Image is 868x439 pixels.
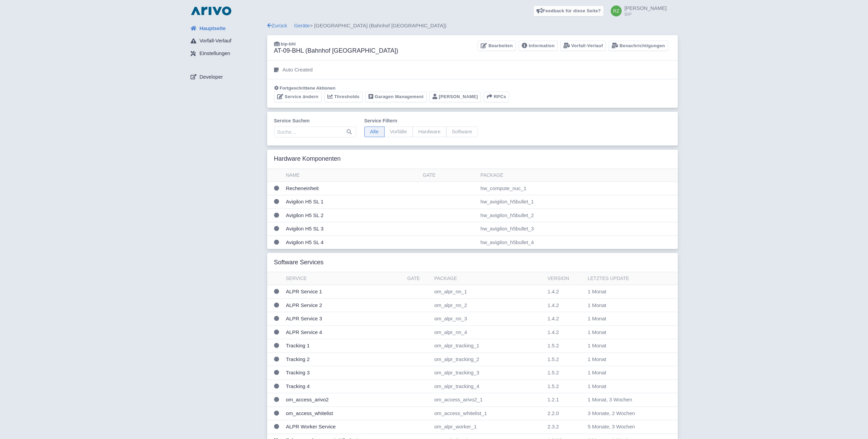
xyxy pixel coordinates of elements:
td: 1 Monat [585,298,663,312]
a: Information [519,41,558,51]
span: Vorfälle [384,127,413,137]
span: 2.3.2 [547,424,559,429]
td: 1 Monat [585,352,663,366]
a: [PERSON_NAME] BIP [607,5,666,16]
td: hw_avigilon_h5bullet_1 [478,195,677,209]
td: ALPR Service 4 [283,325,405,339]
td: hw_avigilon_h5bullet_2 [478,209,677,222]
span: Software [446,127,478,137]
td: Avigilon H5 SL 1 [283,195,420,209]
td: 1 Monat [585,339,663,353]
a: Service ändern [274,92,322,102]
td: Avigilon H5 SL 2 [283,209,420,222]
th: Gate [404,272,431,285]
td: 3 Monate, 2 Wochen [585,407,663,420]
span: 1.5.2 [547,356,559,362]
span: 1.5.2 [547,383,559,389]
th: Name [283,169,420,182]
td: om_access_whitelist [283,407,405,420]
td: Tracking 3 [283,366,405,380]
span: Vorfall-Verlauf [199,37,231,45]
th: Letztes Update [585,272,663,285]
a: Benachrichtigungen [609,41,668,51]
span: 2.2.0 [547,410,559,416]
a: Garagen Management [365,92,427,102]
small: BIP [624,12,666,16]
span: [PERSON_NAME] [624,5,666,11]
td: om_alpr_tracking_1 [431,339,545,353]
div: > [GEOGRAPHIC_DATA] (Bahnhof [GEOGRAPHIC_DATA]) [267,22,678,30]
td: ALPR Service 3 [283,312,405,326]
a: [PERSON_NAME] [429,92,481,102]
a: Geräte [294,23,310,28]
td: om_alpr_tracking_4 [431,380,545,393]
td: ALPR Service 1 [283,285,405,299]
td: om_alpr_nn_4 [431,325,545,339]
td: hw_avigilon_h5bullet_3 [478,222,677,236]
td: Avigilon H5 SL 3 [283,222,420,236]
a: Bearbeiten [478,41,516,51]
td: Tracking 2 [283,352,405,366]
a: Feedback für diese Seite? [533,5,604,16]
td: hw_avigilon_h5bullet_4 [478,236,677,249]
span: Hardware [413,127,446,137]
td: Recheneinheit [283,182,420,195]
img: logo [189,5,233,16]
h3: AT-09-BHL (Bahnhof [GEOGRAPHIC_DATA]) [274,47,398,55]
a: Einstellungen [185,47,267,60]
td: 1 Monat [585,285,663,299]
td: om_access_arivo2_1 [431,393,545,407]
span: Developer [199,73,223,81]
a: Developer [185,70,267,83]
th: Version [545,272,585,285]
span: bip-bhl [281,41,296,46]
td: om_access_arivo2 [283,393,405,407]
a: Zurück [267,23,287,28]
td: 1 Monat [585,325,663,339]
input: Suche… [274,127,356,137]
th: Package [431,272,545,285]
a: Vorfall-Verlauf [185,35,267,48]
th: Package [478,169,677,182]
label: Service suchen [274,117,356,124]
td: 1 Monat, 3 Wochen [585,393,663,407]
h3: Hardware Komponenten [274,155,341,163]
td: om_alpr_worker_1 [431,420,545,434]
td: hw_compute_nuc_1 [478,182,677,195]
td: Tracking 4 [283,380,405,393]
span: Alle [364,127,385,137]
td: om_alpr_nn_2 [431,298,545,312]
span: 1.4.2 [547,316,559,321]
td: Avigilon H5 SL 4 [283,236,420,249]
td: 5 Monate, 3 Wochen [585,420,663,434]
span: Hauptseite [199,25,226,32]
p: Auto Created [283,66,313,74]
td: 1 Monat [585,380,663,393]
span: 1.4.2 [547,329,559,335]
a: Vorfall-Verlauf [560,41,606,51]
span: 1.2.1 [547,397,559,402]
span: Fortgeschrittene Aktionen [280,85,336,91]
td: om_alpr_nn_1 [431,285,545,299]
h3: Software Services [274,259,324,266]
span: 1.4.2 [547,289,559,294]
td: om_alpr_tracking_2 [431,352,545,366]
span: 1.4.2 [547,302,559,308]
button: RPCs [484,92,509,102]
td: Tracking 1 [283,339,405,353]
span: Einstellungen [199,50,230,57]
span: 1.5.2 [547,343,559,348]
a: Hauptseite [185,22,267,35]
td: 1 Monat [585,312,663,326]
a: Thresholds [324,92,363,102]
th: Gate [420,169,478,182]
td: om_alpr_tracking_3 [431,366,545,380]
th: Service [283,272,405,285]
label: Service filtern [364,117,478,124]
td: ALPR Service 2 [283,298,405,312]
span: 1.5.2 [547,370,559,375]
td: ALPR Worker Service [283,420,405,434]
td: om_alpr_nn_3 [431,312,545,326]
td: 1 Monat [585,366,663,380]
td: om_access_whitelist_1 [431,407,545,420]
